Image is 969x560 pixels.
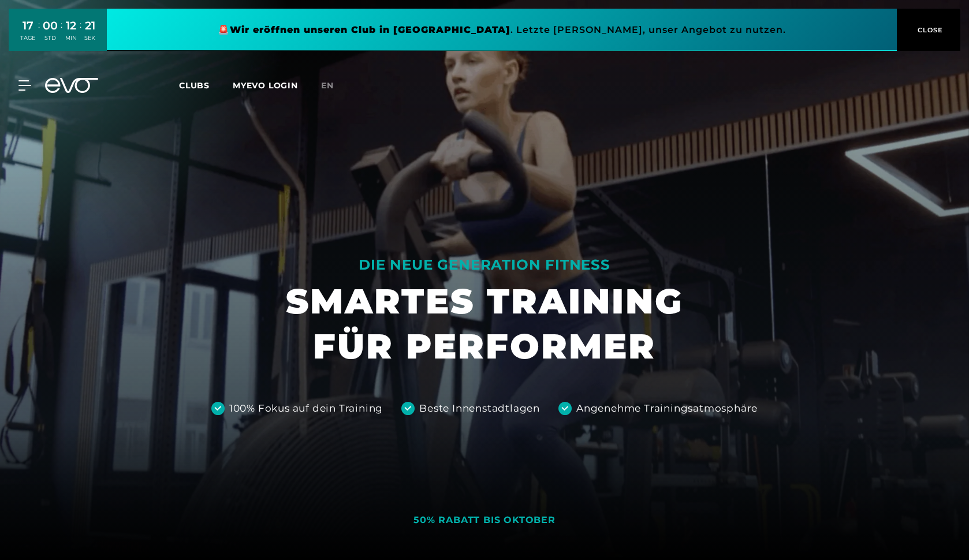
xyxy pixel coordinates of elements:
div: SEK [84,34,95,42]
span: MITGLIED WERDEN [542,472,636,484]
a: PROBETRAINING VEREINBAREN [301,454,515,502]
a: MYEVO LOGIN [233,80,298,91]
div: 12 [65,17,77,34]
span: en [321,80,334,91]
div: : [61,18,62,49]
div: 17 [20,17,35,34]
span: Clubs [179,80,210,91]
div: TAGE [20,34,35,42]
div: 100% Fokus auf dein Training [229,401,383,416]
div: 50% RABATT BIS OKTOBER [413,514,556,527]
div: MIN [65,34,77,42]
div: Angenehme Trainingsatmosphäre [576,401,758,416]
a: en [321,79,348,92]
div: STD [43,34,58,42]
div: 21 [84,17,95,34]
span: CLOSE [915,25,943,35]
h1: SMARTES TRAINING FÜR PERFORMER [286,279,683,369]
div: : [80,18,81,49]
span: PROBETRAINING VEREINBAREN [329,472,482,484]
div: Beste Innenstadtlagen [419,401,540,416]
div: DIE NEUE GENERATION FITNESS [286,256,683,274]
div: 00 [43,17,58,34]
div: : [38,18,40,49]
a: MITGLIED WERDEN [515,454,668,501]
button: CLOSE [897,9,960,51]
a: Clubs [179,80,233,91]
